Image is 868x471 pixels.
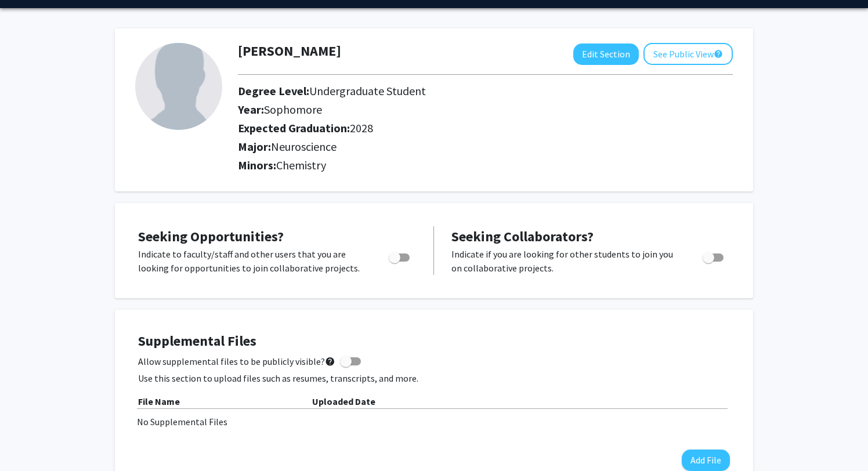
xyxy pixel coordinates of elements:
[451,227,594,245] span: Seeking Collaborators?
[573,44,639,65] button: Edit Section
[238,103,680,117] h2: Year:
[264,102,322,117] span: Sophomore
[698,247,730,265] div: Toggle
[238,43,341,60] h1: [PERSON_NAME]
[138,354,335,368] span: Allow supplemental files to be publicly visible?
[276,158,326,172] span: Chemistry
[138,396,180,407] b: File Name
[238,121,680,135] h2: Expected Graduation:
[9,419,49,462] iframe: Chat
[138,227,284,245] span: Seeking Opportunities?
[384,247,416,265] div: Toggle
[135,43,222,130] img: Profile Picture
[271,139,337,154] span: Neuroscience
[138,333,730,350] h4: Supplemental Files
[137,415,731,429] div: No Supplemental Files
[325,354,335,368] mat-icon: help
[682,450,730,471] button: Add File
[350,121,373,135] span: 2028
[312,396,375,407] b: Uploaded Date
[714,47,723,61] mat-icon: help
[238,140,733,154] h2: Major:
[643,43,733,65] button: See Public View
[138,371,730,385] p: Use this section to upload files such as resumes, transcripts, and more.
[138,247,367,275] p: Indicate to faculty/staff and other users that you are looking for opportunities to join collabor...
[309,84,426,98] span: Undergraduate Student
[238,84,680,98] h2: Degree Level:
[451,247,681,275] p: Indicate if you are looking for other students to join you on collaborative projects.
[238,158,733,172] h2: Minors:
